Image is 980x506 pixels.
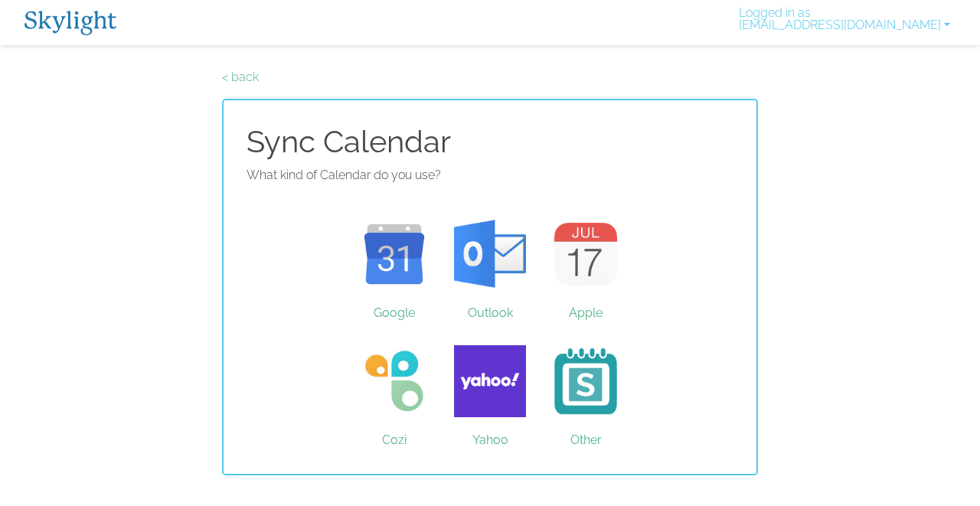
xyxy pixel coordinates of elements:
[247,166,733,184] p: What kind of Calendar do you use?
[347,197,443,312] a: Google
[222,70,259,84] a: < back
[443,324,538,439] a: Yahoo
[247,123,733,160] h1: Sync Calendar
[347,324,443,439] a: Cozi
[538,324,634,439] a: Other
[733,7,956,38] a: Logged in as[EMAIL_ADDRESS][DOMAIN_NAME]
[443,197,538,312] a: Outlook
[538,197,634,312] a: Apple
[24,11,116,35] img: Skylight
